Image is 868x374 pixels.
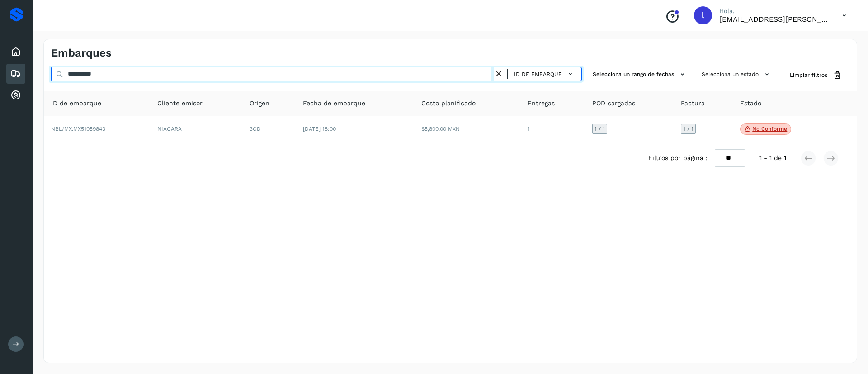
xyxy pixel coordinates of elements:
[528,99,555,108] span: Entregas
[414,116,520,142] td: $5,800.00 MXN
[51,126,105,132] span: NBL/MX.MX51059843
[589,67,691,82] button: Selecciona un rango de fechas
[783,67,849,84] button: Limpiar filtros
[759,153,786,163] span: 1 - 1 de 1
[719,7,828,15] p: Hola,
[157,99,203,108] span: Cliente emisor
[592,99,635,108] span: POD cargadas
[648,153,708,163] span: Filtros por página :
[150,116,242,142] td: NIAGARA
[303,99,365,108] span: Fecha de embarque
[242,116,295,142] td: 3GD
[719,15,828,24] p: lauraamalia.castillo@xpertal.com
[520,116,585,142] td: 1
[698,67,775,82] button: Selecciona un estado
[511,67,578,80] button: ID de embarque
[594,126,605,132] span: 1 / 1
[6,42,25,62] div: Inicio
[6,64,25,84] div: Embarques
[51,47,112,60] h4: Embarques
[51,99,101,108] span: ID de embarque
[421,99,476,108] span: Costo planificado
[740,99,761,108] span: Estado
[6,85,25,105] div: Cuentas por cobrar
[681,99,705,108] span: Factura
[683,126,693,132] span: 1 / 1
[303,126,336,132] span: [DATE] 18:00
[514,70,562,78] span: ID de embarque
[752,126,787,132] p: No conforme
[790,71,827,79] span: Limpiar filtros
[250,99,269,108] span: Origen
